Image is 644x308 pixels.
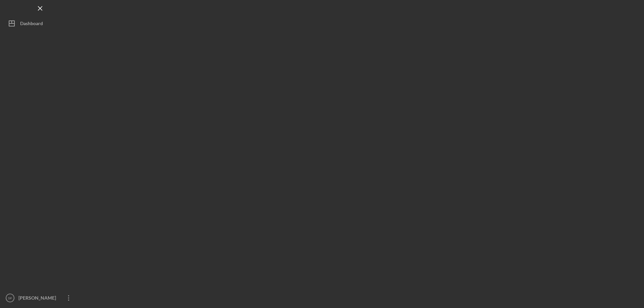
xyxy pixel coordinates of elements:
[3,291,77,305] button: SF[PERSON_NAME]
[17,291,60,306] div: [PERSON_NAME]
[3,17,77,30] button: Dashboard
[20,17,43,32] div: Dashboard
[8,296,12,300] text: SF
